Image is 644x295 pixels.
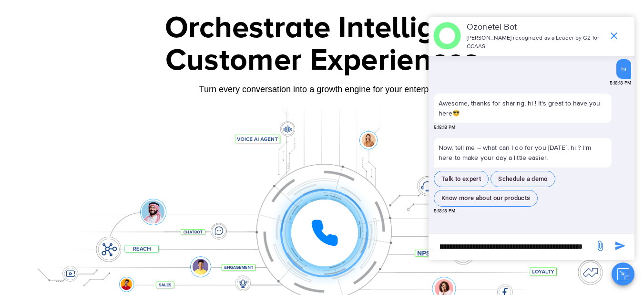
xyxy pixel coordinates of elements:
[434,171,489,188] button: Talk to expert
[434,138,612,168] p: Now, tell me – what can I do for you [DATE], hi ? I'm here to make your day a little easier.
[491,171,555,188] button: Schedule a demo
[439,98,607,118] p: Awesome, thanks for sharing, hi ! It's great to have you here
[24,38,620,84] div: Customer Experiences
[467,21,603,34] p: Ozonetel Bot
[433,238,590,255] div: new-msg-input
[612,263,634,285] button: Close chat
[24,13,620,43] div: Orchestrate Intelligent
[453,110,460,116] img: 😎
[467,34,603,51] p: [PERSON_NAME] recognized as a Leader by G2 for CCAAS
[24,84,620,95] div: Turn every conversation into a growth engine for your enterprise.
[610,80,631,87] span: 5:18:18 PM
[591,236,610,255] span: send message
[611,236,630,255] span: send message
[604,26,624,45] span: end chat or minimize
[433,22,461,50] img: header
[434,124,455,131] span: 5:18:18 PM
[434,208,455,215] span: 5:18:18 PM
[621,64,626,74] div: hi
[434,190,538,207] button: Know more about our products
